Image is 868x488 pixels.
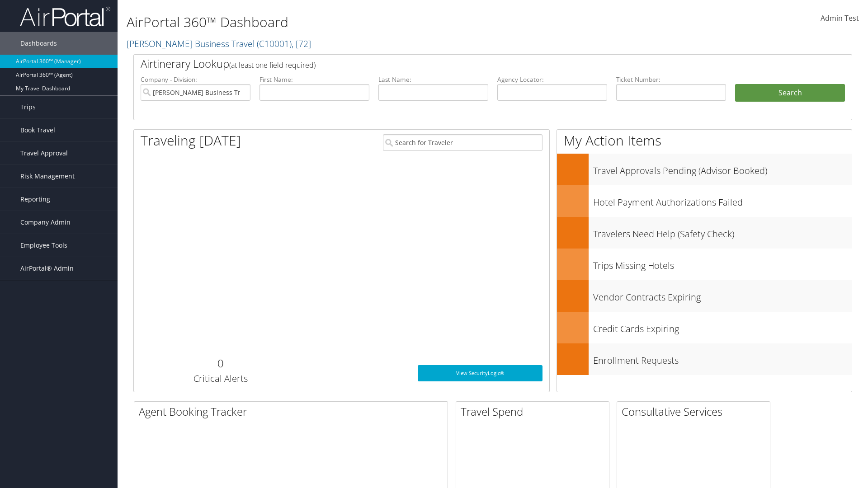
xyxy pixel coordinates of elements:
a: Enrollment Requests [557,343,852,375]
span: Travel Approval [20,142,68,164]
h1: Traveling [DATE] [141,131,241,150]
h3: Vendor Contracts Expiring [593,286,852,304]
h2: Travel Spend [461,404,609,419]
span: Admin Test [821,13,859,23]
h3: Travel Approvals Pending (Advisor Booked) [593,160,852,177]
a: Hotel Payment Authorizations Failed [557,185,852,217]
h2: Airtinerary Lookup [141,56,785,71]
img: airportal-logo.png [20,6,110,27]
span: Book Travel [20,119,55,141]
a: Admin Test [821,5,859,33]
h3: Enrollment Requests [593,350,852,367]
span: ( C10001 ) [257,38,292,50]
label: Last Name: [378,75,488,84]
h1: AirPortal 360™ Dashboard [127,13,615,32]
a: [PERSON_NAME] Business Travel [127,38,311,50]
a: View SecurityLogic® [418,365,542,381]
h1: My Action Items [557,131,852,150]
h2: Agent Booking Tracker [139,404,448,419]
span: Risk Management [20,165,75,188]
h2: 0 [141,356,300,371]
h3: Critical Alerts [141,372,300,385]
span: Dashboards [20,32,57,55]
a: Vendor Contracts Expiring [557,280,852,312]
label: Company - Division: [141,75,250,84]
a: Credit Cards Expiring [557,312,852,343]
label: Agency Locator: [497,75,607,84]
input: Search for Traveler [383,134,542,151]
button: Search [735,84,845,102]
label: First Name: [259,75,369,84]
span: Trips [20,96,36,118]
label: Ticket Number: [616,75,726,84]
h3: Trips Missing Hotels [593,255,852,272]
h3: Travelers Need Help (Safety Check) [593,223,852,240]
h2: Consultative Services [622,404,770,419]
span: (at least one field required) [229,60,316,70]
a: Travel Approvals Pending (Advisor Booked) [557,154,852,185]
h3: Hotel Payment Authorizations Failed [593,192,852,209]
span: Reporting [20,188,50,211]
span: Employee Tools [20,234,67,257]
span: Company Admin [20,211,71,234]
span: , [ 72 ] [292,38,311,50]
a: Trips Missing Hotels [557,249,852,280]
h3: Credit Cards Expiring [593,318,852,335]
span: AirPortal® Admin [20,257,74,280]
a: Travelers Need Help (Safety Check) [557,217,852,249]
